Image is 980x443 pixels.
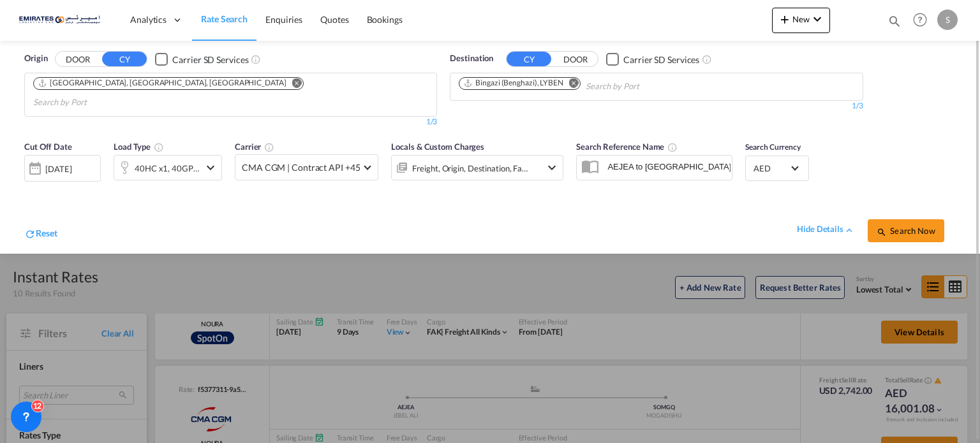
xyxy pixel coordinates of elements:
md-icon: icon-magnify [877,227,887,237]
span: Quotes [320,14,348,25]
md-select: Select Currency: د.إ AEDUnited Arab Emirates Dirham [752,159,802,177]
span: Load Type [114,142,164,152]
span: Enquiries [265,14,302,25]
div: S [937,10,958,30]
span: Carrier [235,142,274,152]
span: Locals & Custom Charges [391,142,484,152]
span: Analytics [130,13,167,26]
md-icon: icon-chevron-up [843,224,855,236]
md-icon: icon-information-outline [154,142,164,152]
div: 40HC x1 40GP x1 20GP x1 [135,159,200,177]
span: Search Currency [745,142,801,152]
md-datepicker: Select [24,180,34,198]
div: 40HC x1 40GP x1 20GP x1icon-chevron-down [114,155,222,180]
span: Bookings [367,14,403,25]
div: 1/3 [450,101,863,112]
div: hide detailsicon-chevron-up [797,223,855,236]
button: DOOR [56,52,100,67]
md-icon: icon-plus 400-fg [777,11,792,27]
div: Press delete to remove this chip. [463,78,566,89]
div: Carrier SD Services [172,54,248,66]
div: [DATE] [24,155,101,182]
span: Help [909,9,931,31]
span: CMA CGM | Contract API +45 [242,161,360,174]
button: Remove [561,78,580,91]
md-icon: icon-chevron-down [203,160,218,175]
button: CY [507,52,551,66]
div: 1/3 [24,117,437,127]
span: New [777,14,825,24]
div: icon-magnify [887,14,902,33]
md-icon: icon-refresh [24,228,36,240]
md-icon: icon-chevron-down [810,11,825,27]
span: Reset [36,228,57,238]
input: Search by Port [33,92,154,113]
div: Freight Origin Destination Factory Stuffing [412,159,528,177]
span: AED [754,163,789,174]
button: Remove [284,78,303,91]
md-icon: Your search will be saved by the below given name [667,142,678,152]
div: Port of Jebel Ali, Jebel Ali, AEJEA [38,78,286,89]
input: Chips input. [586,76,707,97]
img: c67187802a5a11ec94275b5db69a26e6.png [19,6,105,34]
md-icon: icon-magnify [887,14,902,28]
div: Freight Origin Destination Factory Stuffingicon-chevron-down [391,155,563,180]
md-checkbox: Checkbox No Ink [606,52,699,66]
md-icon: The selected Trucker/Carrierwill be displayed in the rate results If the rates are from another f... [264,142,274,152]
div: Press delete to remove this chip. [38,78,289,89]
md-icon: icon-chevron-down [544,160,560,175]
md-icon: Unchecked: Search for CY (Container Yard) services for all selected carriers.Checked : Search for... [702,54,712,64]
button: DOOR [553,52,598,67]
div: Carrier SD Services [623,54,699,66]
input: Search Reference Name [601,157,732,176]
button: icon-plus 400-fgNewicon-chevron-down [772,8,830,33]
div: icon-refreshReset [24,227,57,242]
button: icon-magnifySearch Now [868,219,944,242]
md-checkbox: Checkbox No Ink [155,52,248,66]
button: CY [102,52,147,66]
span: Cut Off Date [24,142,72,152]
div: Bingazi (Benghazi), LYBEN [463,78,563,89]
div: [DATE] [45,163,71,175]
md-icon: Unchecked: Search for CY (Container Yard) services for all selected carriers.Checked : Search for... [251,54,261,64]
span: Search Reference Name [576,142,678,152]
div: Help [909,9,937,32]
md-chips-wrap: Chips container. Use arrow keys to select chips. [31,73,430,113]
span: Rate Search [201,13,248,24]
span: icon-magnifySearch Now [877,226,935,236]
span: Origin [24,52,47,65]
span: Destination [450,52,493,65]
md-chips-wrap: Chips container. Use arrow keys to select chips. [457,73,712,97]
